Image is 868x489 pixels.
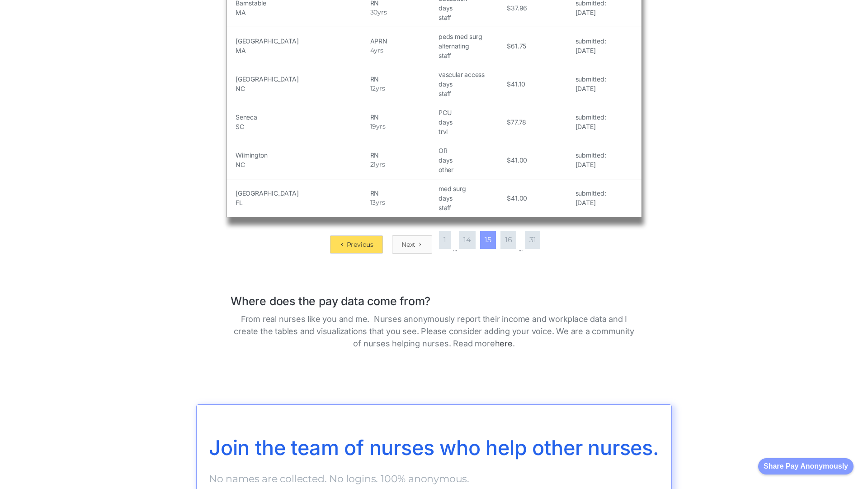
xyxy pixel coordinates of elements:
h5: $ [507,41,511,51]
h5: 41.10 [511,79,525,89]
h5: [GEOGRAPHIC_DATA] [236,36,368,46]
h1: Where does the pay data come from? [231,285,637,308]
h5: submitted: [576,112,606,122]
a: 15 [480,231,496,249]
h5: yrs [376,160,385,169]
h5: submitted: [576,188,606,198]
h5: alternating [439,41,505,51]
div: Next [401,240,415,249]
h5: PCU [439,108,505,117]
h5: [DATE] [576,160,606,169]
div: Previous [347,240,373,249]
h5: days [439,193,505,203]
a: Next Page [392,235,432,254]
h5: days [439,79,505,89]
h5: RN [370,150,436,160]
div: ... [453,244,457,254]
a: 1 [439,231,451,249]
div: List [226,226,642,254]
h5: NC [236,84,368,93]
h5: staff [439,89,505,98]
a: 14 [459,231,476,249]
h5: yrs [377,8,387,17]
p: No names are collected. No logins. 100% anonymous. [209,471,659,486]
h5: 41.00 [511,155,527,165]
h5: [GEOGRAPHIC_DATA] [236,74,368,84]
a: 16 [500,231,517,249]
h5: Wilmington [236,150,368,160]
h5: submitted: [576,74,606,84]
h5: OR [439,146,505,155]
h5: SC [236,122,368,131]
h5: submitted: [576,150,606,160]
h5: [DATE] [576,84,606,93]
h5: [DATE] [576,8,606,17]
h5: 13 [370,198,376,207]
h5: MA [236,8,368,17]
h5: FL [236,198,368,207]
h5: [GEOGRAPHIC_DATA] [236,188,368,198]
h5: 61.75 [511,41,526,51]
h5: NC [236,160,368,169]
h5: $ [507,155,511,165]
h5: [DATE] [576,122,606,131]
a: submitted:[DATE] [576,150,606,169]
h5: APRN [370,36,436,46]
a: 31 [525,231,541,249]
h5: vascular access [439,70,505,79]
h5: yrs [376,84,385,93]
h5: Seneca [236,112,368,122]
h5: med surg [439,184,505,193]
a: submitted:[DATE] [576,74,606,93]
h5: RN [370,188,436,198]
h5: other [439,165,505,174]
h5: days [439,155,505,165]
h5: yrs [376,198,385,207]
h5: 37.96 [511,3,527,13]
h5: staff [439,203,505,212]
h5: staff [439,51,505,60]
h5: 30 [370,8,378,17]
h5: [DATE] [576,46,606,55]
h5: peds med surg [439,32,505,41]
h5: $ [507,193,511,203]
a: submitted:[DATE] [576,112,606,131]
div: ... [519,244,522,254]
h5: yrs [376,122,385,131]
h5: [DATE] [576,198,606,207]
p: From real nurses like you and me. Nurses anonymously report their income and workplace data and I... [231,313,637,350]
a: submitted:[DATE] [576,36,606,55]
h5: 4 [370,46,374,55]
a: submitted:[DATE] [576,188,606,207]
h5: staff [439,13,505,22]
h5: RN [370,112,436,122]
h5: submitted: [576,36,606,46]
h5: 12 [370,84,376,93]
h5: 19 [370,122,377,131]
h5: RN [370,74,436,84]
a: Previous Page [330,235,383,254]
h5: yrs [374,46,383,55]
h5: MA [236,46,368,55]
h5: trvl [439,127,505,136]
h5: days [439,3,505,13]
h5: 41.00 [511,193,527,203]
h5: 77.78 [511,117,526,127]
h5: 21 [370,160,376,169]
h5: $ [507,79,511,89]
h5: $ [507,117,511,127]
button: Share Pay Anonymously [758,458,854,475]
span: Join the team of nurses who help other nurses. [209,435,659,460]
h5: days [439,117,505,127]
h5: $ [507,3,511,13]
a: here [495,339,513,348]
